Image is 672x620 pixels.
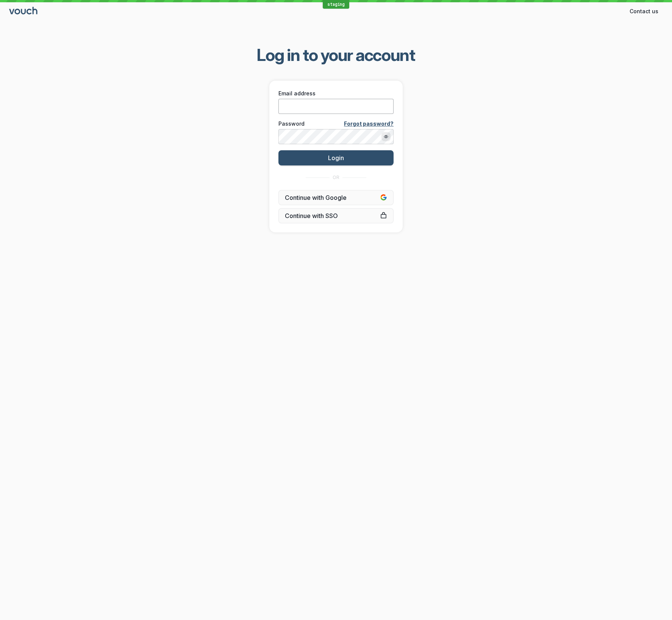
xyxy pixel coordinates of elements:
[630,8,658,15] span: Contact us
[381,132,391,141] button: Show password
[344,120,394,128] a: Forgot password?
[257,44,415,65] span: Log in to your account
[333,174,339,181] span: OR
[278,120,305,128] span: Password
[278,150,394,165] button: Login
[328,154,344,162] span: Login
[285,194,387,201] span: Continue with Google
[278,190,394,205] button: Continue with Google
[285,212,387,220] span: Continue with SSO
[278,208,394,223] a: Continue with SSO
[625,5,663,17] button: Contact us
[278,90,316,97] span: Email address
[9,8,39,15] a: Go to sign in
